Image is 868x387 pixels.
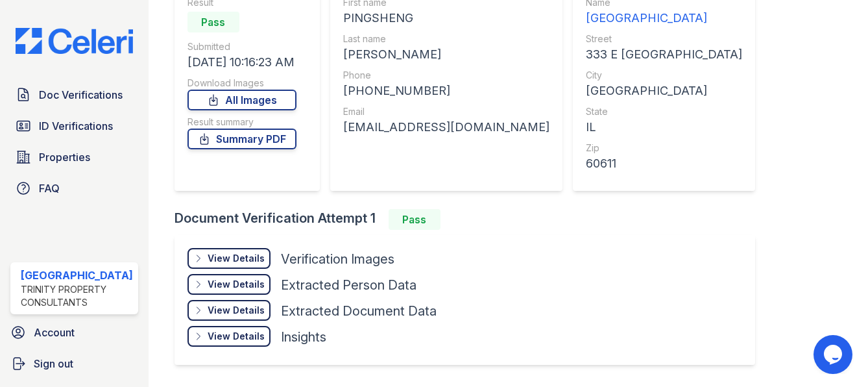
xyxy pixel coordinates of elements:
a: Sign out [5,351,143,377]
div: Pass [389,209,440,230]
a: FAQ [10,175,138,201]
div: Email [343,105,549,118]
div: Submitted [187,40,296,53]
a: Properties [10,144,138,170]
a: Account [5,319,143,345]
div: [DATE] 10:16:23 AM [187,53,296,71]
div: [GEOGRAPHIC_DATA] [586,82,742,100]
div: Phone [343,69,549,82]
div: Insights [281,328,326,346]
div: Result summary [187,116,296,129]
span: FAQ [39,181,60,196]
div: [GEOGRAPHIC_DATA] [21,268,133,283]
a: Doc Verifications [10,82,138,108]
div: [PHONE_NUMBER] [343,82,549,100]
div: View Details [208,252,265,265]
div: Trinity Property Consultants [21,283,133,309]
a: ID Verifications [10,113,138,139]
div: View Details [208,304,265,317]
div: City [586,69,742,82]
div: View Details [208,330,265,343]
span: Account [34,325,75,340]
div: Document Verification Attempt 1 [175,209,766,230]
div: [GEOGRAPHIC_DATA] [586,9,742,27]
a: Summary PDF [187,129,296,149]
div: [EMAIL_ADDRESS][DOMAIN_NAME] [343,118,549,136]
div: 60611 [586,155,742,173]
span: Doc Verifications [39,87,123,103]
div: 333 E [GEOGRAPHIC_DATA] [586,45,742,64]
div: Download Images [187,77,296,90]
a: All Images [187,90,296,110]
div: Extracted Person Data [281,276,416,294]
div: Verification Images [281,250,394,268]
div: PINGSHENG [343,9,549,27]
span: Properties [39,149,90,165]
div: Pass [187,12,239,32]
span: Sign out [34,356,73,371]
div: Last name [343,32,549,45]
div: Street [586,32,742,45]
div: [PERSON_NAME] [343,45,549,64]
span: ID Verifications [39,118,113,134]
div: State [586,105,742,118]
iframe: chat widget [814,335,855,374]
div: Zip [586,142,742,155]
div: Extracted Document Data [281,302,437,320]
div: IL [586,118,742,136]
div: View Details [208,278,265,291]
img: CE_Logo_Blue-a8612792a0a2168367f1c8372b55b34899dd931a85d93a1a3d3e32e68fde9ad4.png [5,28,143,55]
